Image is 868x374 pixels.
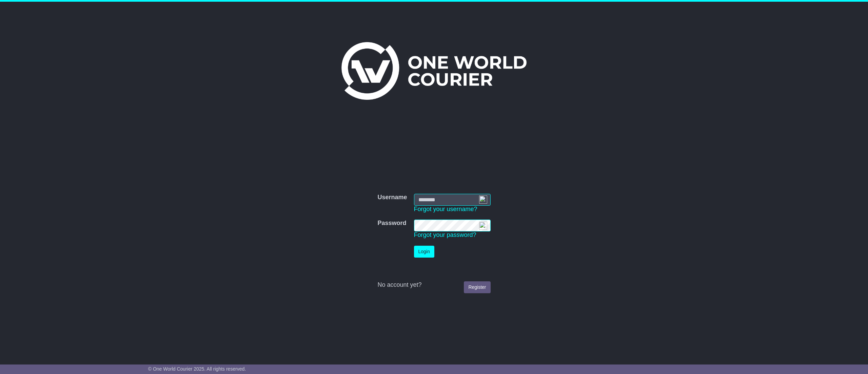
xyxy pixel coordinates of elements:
[148,366,246,372] span: © One World Courier 2025. All rights reserved.
[479,222,487,230] img: npw-badge-icon-locked.svg
[479,195,487,204] img: npw-badge-icon-locked.svg
[377,281,490,289] div: No account yet?
[377,194,407,201] label: Username
[414,246,434,258] button: Login
[414,231,476,238] a: Forgot your password?
[341,42,527,100] img: One World
[377,220,406,227] label: Password
[414,206,477,212] a: Forgot your username?
[464,281,490,293] a: Register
